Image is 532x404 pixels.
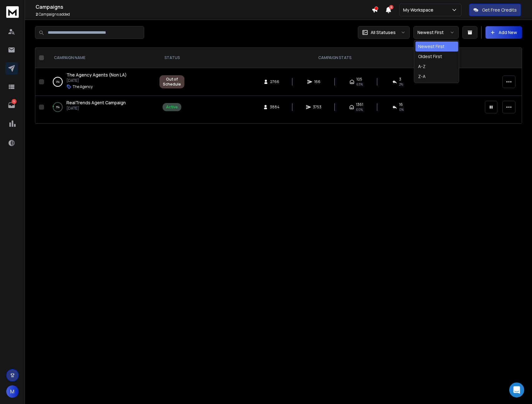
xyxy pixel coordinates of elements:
p: 5 % [56,104,60,110]
p: 5 [12,99,17,104]
span: 3884 [270,105,280,110]
p: [DATE] [66,78,127,83]
span: RealTrends Agent Campaign [66,100,126,106]
p: My Workspace [403,7,436,13]
span: M [6,385,19,398]
p: 0 % [56,79,60,85]
span: 3753 [313,105,321,110]
span: 2766 [270,79,279,84]
img: logo [6,6,19,18]
span: 63 % [356,82,363,87]
span: 3 [399,77,401,82]
div: Newest First [418,43,445,50]
button: Newest First [413,26,459,39]
p: All Statuses [371,29,396,36]
div: A-Z [418,63,426,70]
span: 16 [399,102,403,107]
span: 60 % [356,107,363,112]
span: 8 [389,5,393,9]
span: The Agency Agents (Non LA) [66,72,127,78]
th: CAMPAIGN STATS [188,48,481,68]
span: 0 % [399,107,404,112]
button: Add New [486,26,522,39]
div: Z-A [418,73,426,80]
p: [DATE] [66,106,126,111]
p: Campaigns added [36,12,372,17]
span: 166 [314,79,320,84]
span: 2 [36,12,38,17]
span: 2 % [399,82,403,87]
p: The Agency [73,84,93,89]
p: Get Free Credits [482,7,517,13]
th: CAMPAIGN NAME [46,48,156,68]
h1: Campaigns [36,3,372,11]
div: Open Intercom Messenger [509,382,524,397]
div: Active [166,105,178,110]
div: Out of Schedule [163,77,181,87]
div: Oldest First [418,53,442,60]
span: 1361 [356,102,363,107]
th: STATUS [156,48,188,68]
span: 105 [356,77,362,82]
